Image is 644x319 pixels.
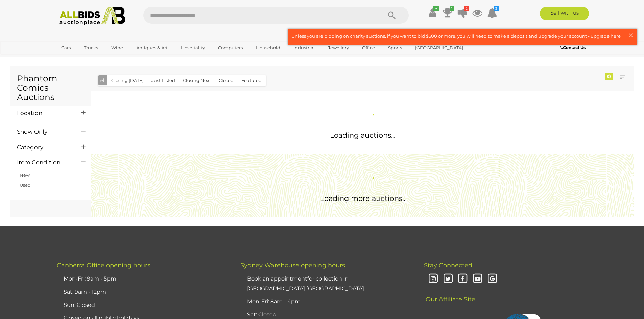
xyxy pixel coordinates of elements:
i: Facebook [457,273,469,285]
h4: Location [17,110,71,116]
a: Jewellery [324,42,353,53]
button: Just Listed [147,75,179,86]
i: 1 [450,6,454,11]
span: Loading auctions... [330,131,395,139]
a: Wine [107,42,127,53]
h1: Phantom Comics Auctions [17,74,84,102]
span: Our Affiliate Site [424,286,475,303]
li: Mon-Fri: 9am - 5pm [62,272,223,286]
a: Trucks [79,42,102,53]
span: Stay Connected [424,262,472,269]
span: Canberra Office opening hours [57,262,150,269]
b: Contact Us [560,45,586,50]
span: Loading more auctions.. [320,194,405,203]
i: Instagram [427,273,439,285]
a: Antiques & Art [132,42,172,53]
button: Closing Next [179,75,215,86]
a: Used [20,182,31,188]
i: Youtube [472,273,483,285]
a: Cars [57,42,75,53]
a: Computers [214,42,247,53]
div: 0 [605,73,613,80]
a: Sell with us [540,7,589,20]
button: All [98,75,108,85]
a: 2 [457,7,468,19]
a: Sports [384,42,406,53]
a: Industrial [289,42,319,53]
a: [GEOGRAPHIC_DATA] [411,42,468,53]
i: 2 [464,6,469,11]
li: Sat: 9am - 12pm [62,286,223,299]
span: × [628,29,634,42]
a: Hospitality [176,42,209,53]
a: New [20,172,30,178]
i: Google [486,273,498,285]
u: Book an appointment [247,275,307,282]
h4: Show Only [17,129,71,135]
a: Office [358,42,379,53]
i: Twitter [442,273,454,285]
img: Allbids.com.au [56,7,129,25]
a: Book an appointmentfor collection in [GEOGRAPHIC_DATA] [GEOGRAPHIC_DATA] [247,275,364,292]
a: Contact Us [560,44,587,51]
i: 3 [494,6,499,11]
span: Sydney Warehouse opening hours [240,262,345,269]
button: Closed [215,75,238,86]
a: ✔ [428,7,438,19]
button: Featured [237,75,266,86]
h4: Category [17,144,71,151]
h4: Item Condition [17,159,71,166]
button: Closing [DATE] [107,75,148,86]
button: Search [375,7,409,24]
li: Mon-Fri: 8am - 4pm [245,295,407,309]
a: 3 [487,7,497,19]
li: Sun: Closed [62,299,223,312]
i: ✔ [433,6,439,11]
a: Household [252,42,285,53]
a: 1 [443,7,453,19]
